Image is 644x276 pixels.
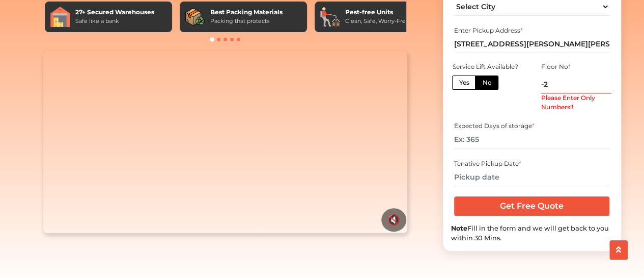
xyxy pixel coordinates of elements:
[541,62,611,71] div: Floor No
[345,8,409,17] div: Pest-free Units
[451,224,467,232] b: Note
[75,17,154,26] div: Safe like a bank
[451,223,613,243] div: Fill in the form and we will get back to you within 30 Mins.
[454,159,609,168] div: Tenative Pickup Date
[541,93,611,112] label: Please Enter Only Numbers!!
[75,8,154,17] div: 27+ Secured Warehouses
[50,7,70,27] img: 27+ Secured Warehouses
[454,121,609,131] div: Expected Days of storage
[210,17,283,26] div: Packing that protects
[454,196,609,216] input: Get Free Quote
[609,240,628,260] button: scroll up
[475,76,498,90] label: No
[454,26,609,35] div: Enter Pickup Address
[454,168,609,186] input: Pickup date
[541,76,611,93] input: Ex: 4
[381,208,406,232] button: 🔇
[320,7,340,27] img: Pest-free Units
[452,62,522,71] div: Service Lift Available?
[210,8,283,17] div: Best Packing Materials
[454,35,609,53] input: Select Building or Nearest Landmark
[452,76,475,90] label: Yes
[185,7,205,27] img: Best Packing Materials
[43,51,407,234] video: Your browser does not support the video tag.
[345,17,409,26] div: Clean, Safe, Worry-Free
[454,131,609,148] input: Ex: 365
